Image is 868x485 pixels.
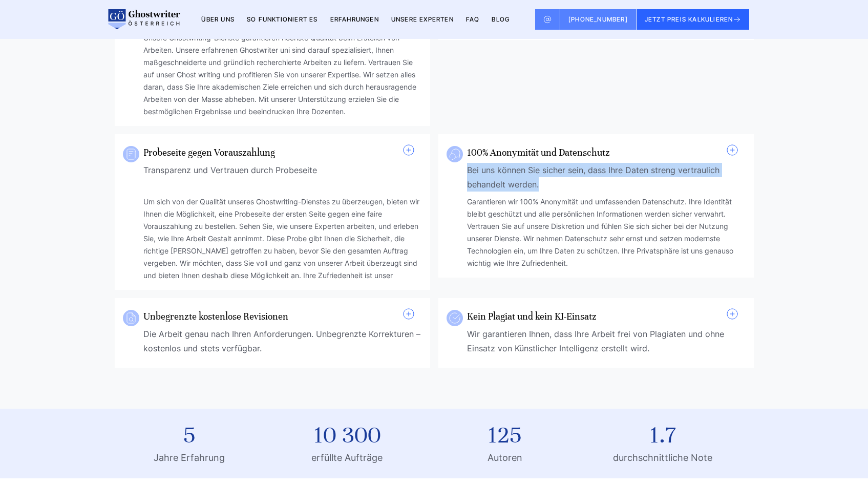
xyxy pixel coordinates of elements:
a: BLOG [492,15,510,23]
span: erfüllte Aufträge [311,450,383,466]
a: Kein Plagiat und kein KI-Einsatz [467,310,597,322]
span: [PHONE_NUMBER] [568,15,628,23]
div: Um sich von der Qualität unseres Ghostwriting-Dienstes zu überzeugen, bieten wir Ihnen die Möglic... [143,196,422,282]
img: Probeseite gegen Vorauszahlung [123,146,139,162]
a: Erfahrungen [330,15,379,23]
div: Garantieren wir 100% Anonymität und umfassenden Datenschutz. Ihre Identität bleibt geschützt und ... [467,196,746,269]
strong: 10 300 [311,421,383,450]
div: Transparenz und Vertrauen durch Probeseite [143,163,422,192]
strong: 1.7 [613,421,712,450]
img: logo wirschreiben [107,9,180,30]
span: Autoren [488,450,522,466]
img: 100% Anonymität und Datenschutz [447,146,463,162]
div: Unsere Ghostwriting-Dienste garantieren höchste Qualität beim Erstellen von Arbeiten. Unsere erfa... [143,32,422,118]
a: [PHONE_NUMBER] [560,9,637,30]
span: Jahre Erfahrung [154,450,225,466]
a: 100% Anonymität und Datenschutz [467,146,610,158]
span: durchschnittliche Note [613,450,712,466]
a: Probeseite gegen Vorauszahlung [143,146,275,158]
div: Wir garantieren Ihnen, dass Ihre Arbeit frei von Plagiaten und ohne Einsatz von Künstlicher Intel... [467,327,746,355]
button: JETZT PREIS KALKULIEREN [637,9,750,30]
a: Unsere Experten [391,15,454,23]
div: Bei uns können Sie sicher sein, dass Ihre Daten streng vertraulich behandelt werden. [467,163,746,192]
a: So funktioniert es [247,15,318,23]
strong: 5 [154,421,225,450]
img: Kein Plagiat und kein KI-Einsatz [447,310,463,326]
a: Über uns [201,15,235,23]
img: Email [543,15,552,24]
a: FAQ [466,15,480,23]
div: Die Arbeit genau nach Ihren Anforderungen. Unbegrenzte Korrekturen – kostenlos und stets verfügbar. [143,327,422,355]
img: Unbegrenzte kostenlose Revisionen [123,310,139,326]
a: Unbegrenzte kostenlose Revisionen [143,310,288,322]
strong: 125 [488,421,522,450]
